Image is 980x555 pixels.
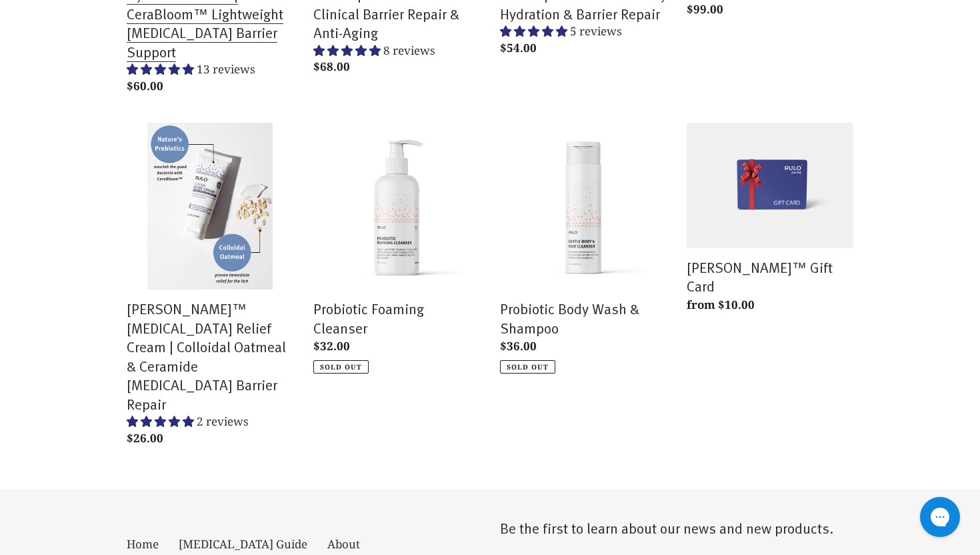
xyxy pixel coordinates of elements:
a: [MEDICAL_DATA] Guide [179,536,307,552]
a: Home [127,536,159,552]
iframe: Gorgias live chat messenger [913,492,967,542]
p: Be the first to learn about our news and new products. [500,519,853,536]
a: About [327,536,360,552]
